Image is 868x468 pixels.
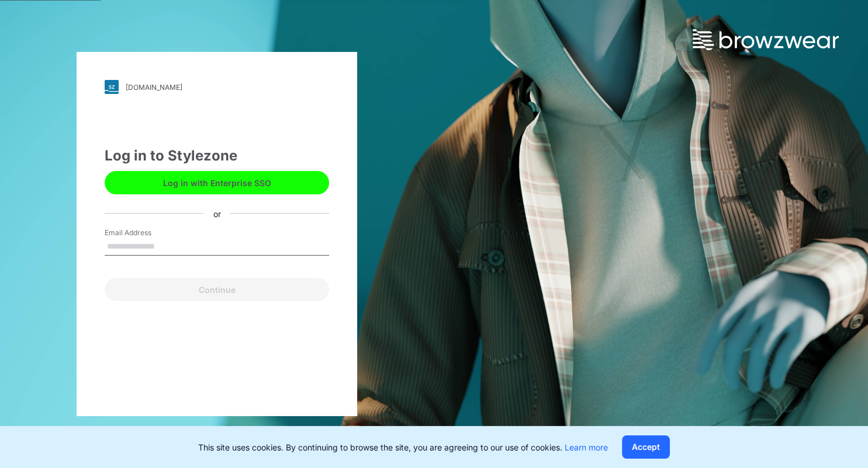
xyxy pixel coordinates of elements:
[105,228,186,238] label: Email Address
[622,435,670,459] button: Accept
[198,441,608,453] p: This site uses cookies. By continuing to browse the site, you are agreeing to our use of cookies.
[204,207,230,219] div: or
[693,29,839,50] img: browzwear-logo.73288ffb.svg
[105,80,329,94] a: [DOMAIN_NAME]
[565,442,608,452] a: Learn more
[105,145,329,166] div: Log in to Stylezone
[126,83,182,92] div: [DOMAIN_NAME]
[105,171,329,194] button: Log in with Enterprise SSO
[105,80,119,94] img: svg+xml;base64,PHN2ZyB3aWR0aD0iMjgiIGhlaWdodD0iMjgiIHZpZXdCb3g9IjAgMCAyOCAyOCIgZmlsbD0ibm9uZSIgeG...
